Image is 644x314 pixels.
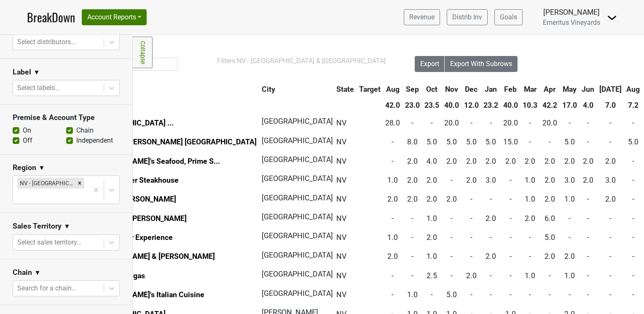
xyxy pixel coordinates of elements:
span: - [470,252,472,261]
th: 23.0 [403,98,422,113]
span: - [529,233,531,242]
span: - [569,233,571,242]
th: Aug: activate to sort column ascending [383,82,402,97]
span: 2.0 [387,195,398,203]
span: - [587,290,589,299]
span: 2.0 [564,252,575,261]
span: NV [336,195,346,203]
a: Distrib Inv [447,9,488,25]
span: - [490,195,492,203]
span: 5.0 [486,138,496,146]
span: - [490,233,492,242]
span: Export [420,60,439,68]
th: Dec: activate to sort column ascending [462,82,481,97]
a: Carama by [PERSON_NAME] [94,214,187,223]
span: 2.0 [545,195,555,203]
span: - [470,214,472,223]
span: - [549,290,551,299]
label: On [23,125,31,136]
span: - [587,195,589,203]
span: 2.0 [525,157,535,165]
button: Account Reports [82,9,147,25]
span: - [510,176,512,184]
h3: Label [13,68,31,77]
span: - [451,271,453,280]
span: 2.0 [407,157,418,165]
label: Chain [76,125,94,136]
span: 1.0 [525,195,535,203]
span: 2.0 [564,157,575,165]
th: Target: activate to sort column ascending [357,82,383,97]
th: Mar: activate to sort column ascending [521,82,540,97]
span: 2.0 [525,214,535,223]
span: - [549,138,551,146]
span: - [490,271,492,280]
th: Jan: activate to sort column ascending [481,82,500,97]
span: - [587,119,589,127]
span: - [529,138,531,146]
span: 5.0 [427,138,437,146]
span: - [609,119,612,127]
span: NV [336,290,346,299]
span: - [632,271,634,280]
h3: Sales Territory [13,222,62,231]
span: [GEOGRAPHIC_DATA] [262,232,333,240]
span: 2.0 [466,157,477,165]
span: NV - [GEOGRAPHIC_DATA] & [GEOGRAPHIC_DATA] [237,57,386,65]
span: - [569,214,571,223]
span: 2.0 [545,157,555,165]
span: 2.0 [545,252,555,261]
span: - [490,290,492,299]
th: May: activate to sort column ascending [560,82,579,97]
span: 6.0 [545,214,555,223]
span: NV [336,138,346,146]
span: ▼ [33,67,40,77]
span: - [632,214,634,223]
span: ▼ [38,163,45,173]
span: - [392,157,394,165]
span: 2.0 [505,157,516,165]
label: Independent [76,136,113,146]
h3: Premise & Account Type [13,113,120,122]
span: - [451,176,453,184]
span: - [470,195,472,203]
span: [GEOGRAPHIC_DATA] [262,213,333,221]
span: 1.0 [564,271,575,280]
th: 40.0 [501,98,520,113]
div: Remove NV - Las Vegas & Southern NV [75,178,84,189]
span: - [470,119,472,127]
span: - [470,233,472,242]
span: - [392,138,394,146]
img: Dropdown Menu [607,13,617,23]
span: 3.0 [564,176,575,184]
button: Export [415,56,445,72]
span: - [632,119,634,127]
span: - [411,233,413,242]
span: - [411,119,413,127]
span: - [587,138,589,146]
a: [PERSON_NAME]'s Seafood, Prime S... [94,157,220,165]
a: Eiffel Tower Experience [94,233,173,242]
a: [GEOGRAPHIC_DATA] ... [94,119,174,127]
span: - [529,119,531,127]
span: NV [336,233,346,242]
th: 40.0 [442,98,461,113]
span: 1.0 [564,195,575,203]
span: - [529,252,531,261]
span: - [451,252,453,261]
span: - [587,233,589,242]
span: 1.0 [427,214,437,223]
span: 8.0 [407,138,418,146]
a: Encore at [PERSON_NAME] [GEOGRAPHIC_DATA] [94,138,257,146]
span: NV [336,271,346,280]
span: [GEOGRAPHIC_DATA] [262,289,333,298]
span: 20.0 [444,119,459,127]
span: 3.0 [486,176,496,184]
span: 1.0 [387,176,398,184]
span: 2.5 [427,271,437,280]
span: 5.0 [628,138,639,146]
th: Feb: activate to sort column ascending [501,82,520,97]
span: 2.0 [486,214,496,223]
span: 1.0 [407,290,418,299]
span: [GEOGRAPHIC_DATA] [262,194,333,202]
